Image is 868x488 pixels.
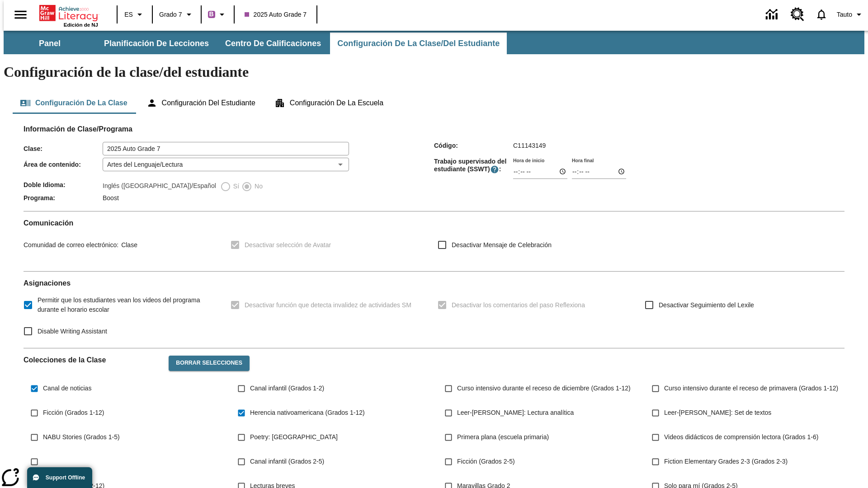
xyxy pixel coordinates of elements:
[204,6,231,23] button: Boost El color de la clase es morado/púrpura. Cambiar el color de la clase.
[156,6,198,23] button: Grado: Grado 7, Elige un grado
[664,384,838,393] span: Curso intensivo durante el receso de primavera (Grados 1-12)
[43,432,120,442] span: NABU Stories (Grados 1-5)
[5,33,95,54] button: Panel
[24,219,844,227] h2: Comunicación
[785,2,810,27] a: Centro de recursos, Se abrirá en una pestaña nueva.
[24,279,844,341] div: Asignaciones
[24,241,118,249] span: Comunidad de correo electrónico :
[572,157,594,164] label: Hora final
[4,64,864,80] h1: Configuración de la clase/del estudiante
[13,92,135,114] button: Configuración de la clase
[38,327,107,336] span: Disable Writing Assistant
[457,432,549,442] span: Primera plana (escuela primaria)
[457,408,574,418] span: Leer-[PERSON_NAME]: Lectura analítica
[810,3,833,26] a: Notificaciones
[833,6,868,23] button: Perfil/Configuración
[64,22,98,28] span: Edición de NJ
[245,10,307,19] span: 2025 Auto Grade 7
[24,145,103,152] span: Clase :
[103,142,349,155] input: Clase
[104,38,209,49] span: Planificación de lecciones
[250,384,324,393] span: Canal infantil (Grados 1-2)
[457,384,631,393] span: Curso intensivo durante el receso de diciembre (Grados 1-12)
[4,31,864,54] div: Subbarra de navegación
[337,38,500,49] span: Configuración de la clase/del estudiante
[118,241,137,249] span: Clase
[4,33,508,54] div: Subbarra de navegación
[209,9,214,20] span: B
[452,300,585,310] span: Desactivar los comentarios del paso Reflexiona
[250,457,324,466] span: Canal infantil (Grados 2-5)
[664,432,818,442] span: Videos didácticos de comprensión lectora (Grados 1-6)
[452,240,552,250] span: Desactivar Mensaje de Celebración
[103,194,119,202] span: Boost
[13,92,855,114] div: Configuración de la clase/del estudiante
[103,158,349,171] div: Artes del Lenguaje/Lectura
[39,38,61,49] span: Panel
[24,134,844,204] div: Información de Clase/Programa
[24,279,844,287] h2: Asignaciones
[218,33,328,54] button: Centro de calificaciones
[39,3,98,28] div: Portada
[24,194,103,202] span: Programa :
[24,356,161,364] h2: Colecciones de la Clase
[38,296,216,314] span: Permitir que los estudiantes vean los videos del programa durante el horario escolar
[46,474,85,481] span: Support Offline
[43,408,104,418] span: Ficción (Grados 1-12)
[250,408,365,418] span: Herencia nativoamericana (Grados 1-12)
[97,33,216,54] button: Planificación de lecciones
[267,92,391,114] button: Configuración de la escuela
[43,384,91,393] span: Canal de noticias
[24,161,103,168] span: Área de contenido :
[837,10,852,19] span: Tauto
[664,408,771,418] span: Leer-[PERSON_NAME]: Set de textos
[24,125,844,133] h2: Información de Clase/Programa
[27,467,92,488] button: Support Offline
[490,165,499,174] button: El Tiempo Supervisado de Trabajo Estudiantil es el período durante el cual los estudiantes pueden...
[252,182,263,191] span: No
[664,457,788,466] span: Fiction Elementary Grades 2-3 (Grados 2-3)
[124,10,133,19] span: ES
[434,142,513,149] span: Código :
[7,1,34,28] button: Abrir el menú lateral
[24,181,103,188] span: Doble Idioma :
[159,10,182,19] span: Grado 7
[139,92,263,114] button: Configuración del estudiante
[103,181,216,192] label: Inglés ([GEOGRAPHIC_DATA])/Español
[225,38,321,49] span: Centro de calificaciones
[760,2,785,27] a: Centro de información
[513,157,544,164] label: Hora de inicio
[120,6,149,23] button: Lenguaje: ES, Selecciona un idioma
[513,142,546,149] span: C11143149
[245,240,331,250] span: Desactivar selección de Avatar
[250,432,338,442] span: Poetry: [GEOGRAPHIC_DATA]
[24,219,844,264] div: Comunicación
[659,300,754,310] span: Desactivar Seguimiento del Lexile
[39,4,98,22] a: Portada
[434,158,513,174] span: Trabajo supervisado del estudiante (SSWT) :
[245,300,411,310] span: Desactivar función que detecta invalidez de actividades SM
[231,182,239,191] span: Sí
[330,33,507,54] button: Configuración de la clase/del estudiante
[169,356,250,371] button: Borrar selecciones
[457,457,515,466] span: Ficción (Grados 2-5)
